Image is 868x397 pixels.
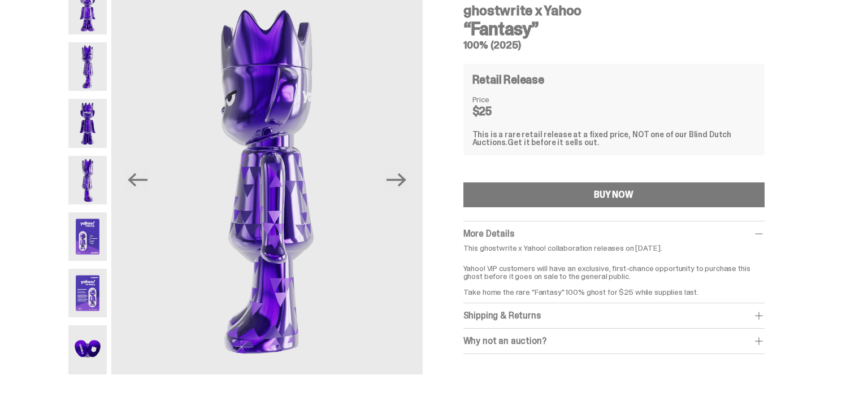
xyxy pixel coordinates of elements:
img: Yahoo-HG---7.png [68,325,107,374]
button: Previous [125,168,150,193]
div: Why not an auction? [463,335,765,347]
h5: 100% (2025) [463,40,765,50]
div: This is a rare retail release at a fixed price, NOT one of our Blind Dutch Auctions. [472,130,756,146]
h4: Retail Release [472,74,544,85]
span: Get it before it sells out. [507,137,599,147]
p: Yahoo! VIP customers will have an exclusive, first-chance opportunity to purchase this ghost befo... [463,256,765,296]
img: Yahoo-HG---4.png [68,156,107,204]
img: Yahoo-HG---5.png [68,212,107,261]
img: Yahoo-HG---3.png [68,99,107,147]
img: Yahoo-HG---2.png [68,42,107,91]
dd: $25 [472,106,529,117]
span: More Details [463,228,514,239]
p: This ghostwrite x Yahoo! collaboration releases on [DATE]. [463,244,765,252]
h4: ghostwrite x Yahoo [463,4,765,18]
div: Shipping & Returns [463,310,765,321]
button: BUY NOW [463,182,765,207]
img: Yahoo-HG---6.png [68,269,107,317]
button: Next [384,168,409,193]
div: BUY NOW [594,190,633,199]
h3: “Fantasy” [463,20,765,38]
dt: Price [472,95,529,103]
